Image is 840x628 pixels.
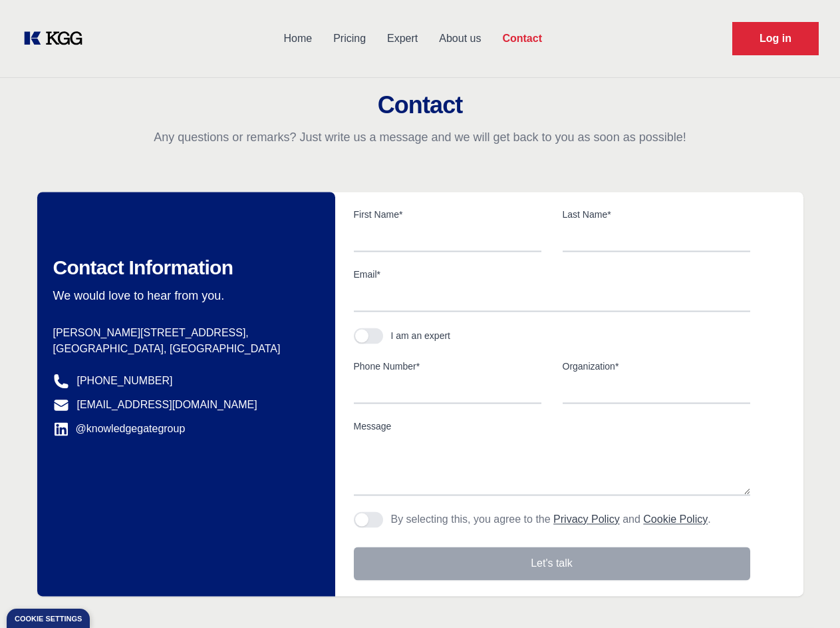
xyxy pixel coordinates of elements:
a: KOL Knowledge Platform: Talk to Key External Experts (KEE) [21,28,93,49]
iframe: Chat Widget [773,564,840,628]
h2: Contact Information [53,256,314,280]
label: Email* [354,268,750,281]
div: Cookie settings [15,615,82,623]
div: I am an expert [391,329,451,342]
label: First Name* [354,208,541,221]
label: Last Name* [563,208,750,221]
a: About us [428,21,491,56]
a: [EMAIL_ADDRESS][DOMAIN_NAME] [77,397,257,413]
a: Cookie Policy [643,513,708,525]
a: Privacy Policy [553,513,620,525]
button: Let's talk [354,547,750,580]
a: Request Demo [732,22,819,55]
p: [GEOGRAPHIC_DATA], [GEOGRAPHIC_DATA] [53,341,314,357]
a: [PHONE_NUMBER] [77,373,173,389]
h2: Contact [16,92,824,119]
label: Organization* [563,360,750,373]
p: We would love to hear from you. [53,288,314,304]
a: Home [273,21,323,56]
p: Any questions or remarks? Just write us a message and we will get back to you as soon as possible! [16,129,824,145]
label: Message [354,420,750,433]
p: By selecting this, you agree to the and . [391,511,711,527]
a: Contact [491,21,553,56]
a: Expert [376,21,428,56]
p: [PERSON_NAME][STREET_ADDRESS], [53,325,314,341]
label: Phone Number* [354,360,541,373]
a: Pricing [323,21,376,56]
a: @knowledgegategroup [53,421,186,437]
